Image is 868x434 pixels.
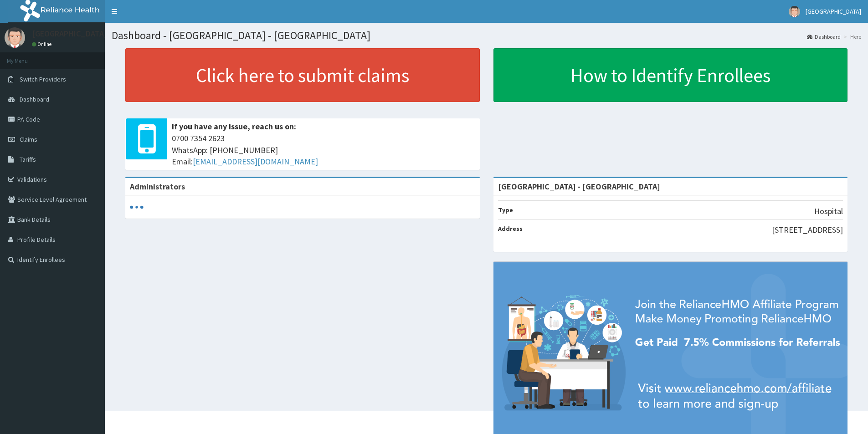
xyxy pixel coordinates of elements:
[5,27,25,48] img: User Image
[20,135,37,143] span: Claims
[789,6,800,17] img: User Image
[806,7,861,15] span: [GEOGRAPHIC_DATA]
[842,33,861,41] li: Here
[493,48,848,102] a: How to Identify Enrollees
[130,181,185,192] b: Administrators
[498,181,660,192] strong: [GEOGRAPHIC_DATA] - [GEOGRAPHIC_DATA]
[20,95,49,103] span: Dashboard
[20,155,36,163] span: Tariffs
[498,206,513,214] b: Type
[32,41,54,47] a: Online
[498,225,523,233] b: Address
[193,156,318,167] a: [EMAIL_ADDRESS][DOMAIN_NAME]
[172,133,475,168] span: 0700 7354 2623 WhatsApp: [PHONE_NUMBER] Email:
[32,30,107,38] p: [GEOGRAPHIC_DATA]
[814,205,843,217] p: Hospital
[20,75,66,83] span: Switch Providers
[172,121,296,132] b: If you have any issue, reach us on:
[130,200,144,214] svg: audio-loading
[112,30,861,41] h1: Dashboard - [GEOGRAPHIC_DATA] - [GEOGRAPHIC_DATA]
[125,48,480,102] a: Click here to submit claims
[807,33,841,41] a: Dashboard
[772,224,843,236] p: [STREET_ADDRESS]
